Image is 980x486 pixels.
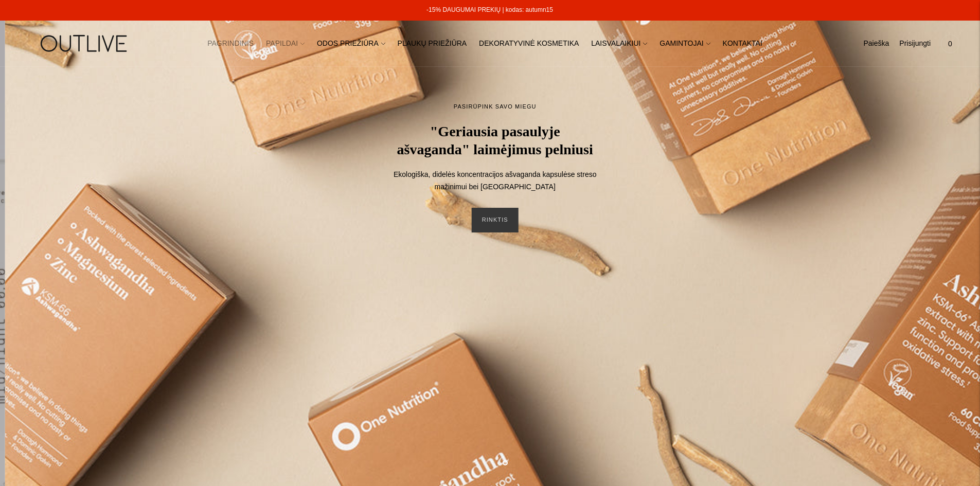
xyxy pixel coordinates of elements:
[863,32,889,55] a: Paieška
[943,37,957,51] span: 0
[392,169,598,193] p: Ekologiška, didelės koncentracijos ašvaganda kapsulėse streso mažinimui bei [GEOGRAPHIC_DATA]
[398,32,467,55] a: PLAUKŲ PRIEŽIŪRA
[207,32,254,55] a: PAGRINDINIS
[591,32,647,55] a: LAISVALAIKIUI
[266,32,305,55] a: PAPILDAI
[317,32,385,55] a: ODOS PRIEŽIŪRA
[660,32,710,55] a: GAMINTOJAI
[479,32,579,55] a: DEKORATYVINĖ KOSMETIKA
[723,32,762,55] a: KONTAKTAI
[503,460,508,465] button: Move carousel to slide 3
[426,6,553,13] a: -15% DAUGUMAI PREKIŲ | kodas: autumn15
[392,122,598,158] h2: "Geriausia pasaulyje ašvaganda" laimėjimus pelniusi
[472,459,477,464] button: Move carousel to slide 1
[941,32,959,55] a: 0
[488,459,493,464] button: Move carousel to slide 2
[21,26,149,61] img: OUTLIVE
[472,208,519,232] a: RINKTIS
[454,102,537,112] h2: PASIRŪPINK SAVO MIEGU
[899,32,931,55] a: Prisijungti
